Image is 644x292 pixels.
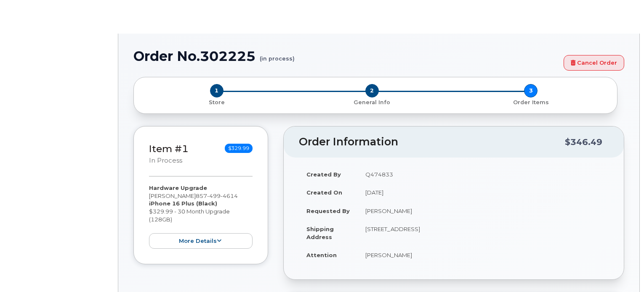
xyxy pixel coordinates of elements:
[144,99,289,106] p: Store
[210,84,224,97] span: 1
[358,165,609,184] td: Q474833
[221,192,238,199] span: 4614
[149,200,217,207] strong: iPhone 16 Plus (Black)
[225,144,253,153] span: $329.99
[149,157,182,164] small: in process
[196,192,238,199] span: 857
[296,99,448,106] p: General Info
[306,171,341,178] strong: Created By
[358,202,609,220] td: [PERSON_NAME]
[207,192,221,199] span: 499
[306,189,342,196] strong: Created On
[260,49,295,62] small: (in process)
[358,246,609,264] td: [PERSON_NAME]
[149,143,189,155] a: Item #1
[306,226,334,240] strong: Shipping Address
[299,136,565,148] h2: Order Information
[358,183,609,202] td: [DATE]
[133,49,559,63] h1: Order No.302225
[149,184,207,191] strong: Hardware Upgrade
[365,84,379,97] span: 2
[306,208,350,214] strong: Requested By
[564,55,624,71] a: Cancel Order
[358,220,609,246] td: [STREET_ADDRESS]
[149,184,253,249] div: [PERSON_NAME] $329.99 - 30 Month Upgrade (128GB)
[141,97,293,106] a: 1 Store
[306,252,337,258] strong: Attention
[293,97,451,106] a: 2 General Info
[565,134,602,150] div: $346.49
[149,233,253,249] button: more details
